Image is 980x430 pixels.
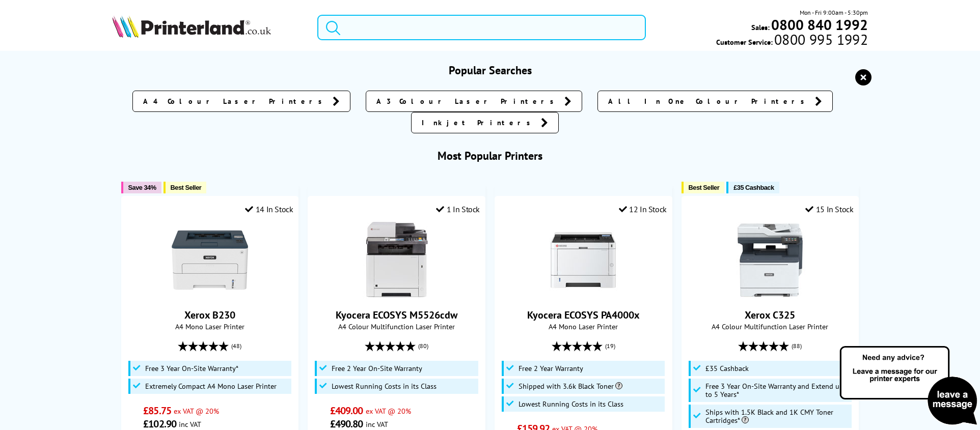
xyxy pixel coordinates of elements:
[422,118,536,128] span: Inkjet Printers
[366,91,582,112] a: A3 Colour Laser Printers
[112,149,868,163] h3: Most Popular Printers
[519,364,583,372] span: Free 2 Year Warranty
[332,364,422,372] span: Free 2 Year On-Site Warranty
[411,112,559,133] a: Inkjet Printers
[545,290,621,300] a: Kyocera ECOSYS PA4000x
[174,406,219,416] span: ex VAT @ 20%
[619,204,667,214] div: 12 In Stock
[716,35,868,47] span: Customer Service:
[128,184,156,191] span: Save 34%
[164,182,207,193] button: Best Seller
[771,15,868,34] b: 0800 840 1992
[773,35,868,44] span: 0800 995 1992
[143,96,328,106] span: A4 Colour Laser Printers
[171,184,202,191] span: Best Seller
[231,336,241,356] span: (48)
[732,222,808,298] img: Xerox C325
[519,382,622,390] span: Shipped with 3.6k Black Toner
[519,400,623,408] span: Lowest Running Costs in its Class
[545,222,621,298] img: Kyocera ECOSYS PA4000x
[805,204,853,214] div: 15 In Stock
[436,204,480,214] div: 1 In Stock
[687,322,854,331] span: A4 Colour Multifunction Laser Printer
[500,322,667,331] span: A4 Mono Laser Printer
[112,15,271,38] img: Printerland Logo
[317,15,646,40] input: Search product or brand
[705,364,749,372] span: £35 Cashback
[112,63,868,77] h3: Popular Searches
[145,382,277,390] span: Extremely Compact A4 Mono Laser Printer
[179,419,201,429] span: inc VAT
[184,308,235,322] a: Xerox B230
[332,382,437,390] span: Lowest Running Costs in its Class
[689,184,720,191] span: Best Seller
[143,404,171,417] span: £85.75
[245,204,293,214] div: 14 In Stock
[359,222,435,298] img: Kyocera ECOSYS M5526cdw
[792,336,802,356] span: (88)
[359,290,435,300] a: Kyocera ECOSYS M5526cdw
[121,182,161,193] button: Save 34%
[726,182,779,193] button: £35 Cashback
[132,91,350,112] a: A4 Colour Laser Printers
[313,322,480,331] span: A4 Colour Multifunction Laser Printer
[336,308,457,322] a: Kyocera ECOSYS M5526cdw
[366,406,411,416] span: ex VAT @ 20%
[745,308,795,322] a: Xerox C325
[732,290,808,300] a: Xerox C325
[733,184,774,191] span: £35 Cashback
[608,96,810,106] span: All In One Colour Printers
[605,336,615,356] span: (19)
[418,336,428,356] span: (80)
[145,364,238,372] span: Free 3 Year On-Site Warranty*
[705,382,849,398] span: Free 3 Year On-Site Warranty and Extend up to 5 Years*
[705,408,849,424] span: Ships with 1.5K Black and 1K CMY Toner Cartridges*
[770,20,868,30] a: 0800 840 1992
[597,91,833,112] a: All In One Colour Printers
[837,345,980,428] img: Open Live Chat window
[376,96,559,106] span: A3 Colour Laser Printers
[751,22,770,32] span: Sales:
[366,419,388,429] span: inc VAT
[800,8,868,17] span: Mon - Fri 9:00am - 5:30pm
[172,222,248,298] img: Xerox B230
[127,322,293,331] span: A4 Mono Laser Printer
[330,404,363,417] span: £409.00
[172,290,248,300] a: Xerox B230
[112,15,305,40] a: Printerland Logo
[527,308,640,322] a: Kyocera ECOSYS PA4000x
[682,182,725,193] button: Best Seller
